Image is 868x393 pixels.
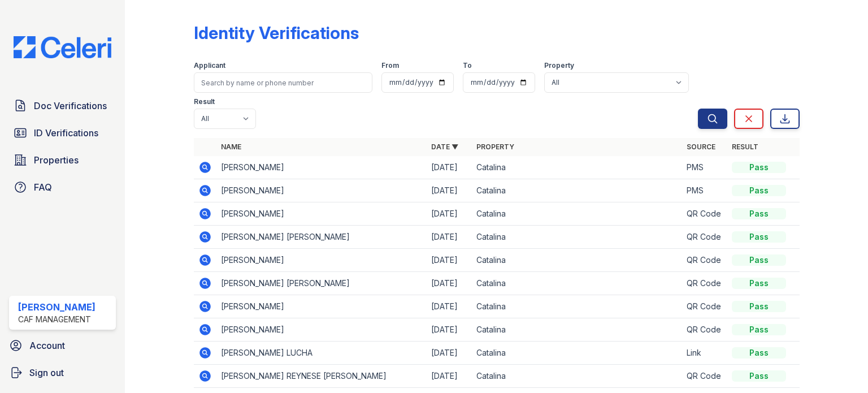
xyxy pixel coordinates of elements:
[427,156,472,179] td: [DATE]
[5,361,120,384] a: Sign out
[544,61,574,70] label: Property
[472,295,682,318] td: Catalina
[194,61,225,70] label: Applicant
[427,179,472,202] td: [DATE]
[9,122,116,144] a: ID Verifications
[216,272,427,295] td: [PERSON_NAME] [PERSON_NAME]
[472,365,682,388] td: Catalina
[732,347,786,359] div: Pass
[682,249,727,272] td: QR Code
[687,142,715,151] a: Source
[682,272,727,295] td: QR Code
[216,249,427,272] td: [PERSON_NAME]
[427,272,472,295] td: [DATE]
[427,365,472,388] td: [DATE]
[431,142,458,151] a: Date ▼
[29,339,65,352] span: Account
[221,142,241,151] a: Name
[194,23,359,43] div: Identity Verifications
[732,301,786,312] div: Pass
[732,185,786,196] div: Pass
[732,162,786,173] div: Pass
[18,314,96,325] div: CAF Management
[5,334,120,357] a: Account
[34,126,98,140] span: ID Verifications
[472,226,682,249] td: Catalina
[732,370,786,382] div: Pass
[216,318,427,342] td: [PERSON_NAME]
[463,61,472,70] label: To
[472,156,682,179] td: Catalina
[9,176,116,198] a: FAQ
[732,278,786,289] div: Pass
[9,149,116,171] a: Properties
[472,249,682,272] td: Catalina
[216,342,427,365] td: [PERSON_NAME] LUCHA
[9,94,116,117] a: Doc Verifications
[682,365,727,388] td: QR Code
[427,202,472,226] td: [DATE]
[427,318,472,342] td: [DATE]
[216,179,427,202] td: [PERSON_NAME]
[216,226,427,249] td: [PERSON_NAME] [PERSON_NAME]
[194,97,215,106] label: Result
[5,36,120,58] img: CE_Logo_Blue-a8612792a0a2168367f1c8372b55b34899dd931a85d93a1a3d3e32e68fde9ad4.png
[472,179,682,202] td: Catalina
[682,295,727,318] td: QR Code
[472,318,682,342] td: Catalina
[427,295,472,318] td: [DATE]
[732,142,758,151] a: Result
[682,179,727,202] td: PMS
[682,342,727,365] td: Link
[34,153,79,167] span: Properties
[216,365,427,388] td: [PERSON_NAME] REYNESE [PERSON_NAME]
[427,342,472,365] td: [DATE]
[216,156,427,179] td: [PERSON_NAME]
[381,61,399,70] label: From
[732,254,786,266] div: Pass
[34,180,52,194] span: FAQ
[732,324,786,335] div: Pass
[682,156,727,179] td: PMS
[732,231,786,243] div: Pass
[682,318,727,342] td: QR Code
[472,342,682,365] td: Catalina
[472,202,682,226] td: Catalina
[216,295,427,318] td: [PERSON_NAME]
[472,272,682,295] td: Catalina
[427,226,472,249] td: [DATE]
[427,249,472,272] td: [DATE]
[682,226,727,249] td: QR Code
[476,142,514,151] a: Property
[34,99,107,113] span: Doc Verifications
[18,300,96,314] div: [PERSON_NAME]
[194,72,372,93] input: Search by name or phone number
[682,202,727,226] td: QR Code
[216,202,427,226] td: [PERSON_NAME]
[732,208,786,219] div: Pass
[29,366,64,379] span: Sign out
